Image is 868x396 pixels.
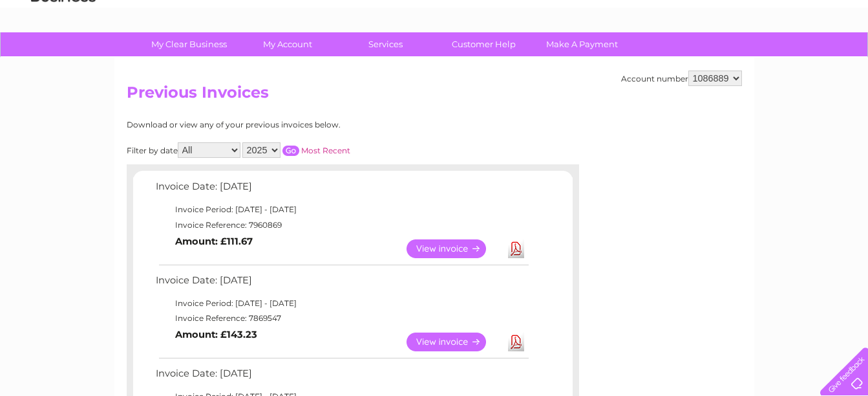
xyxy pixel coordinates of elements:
[407,333,502,351] a: View
[640,55,665,65] a: Water
[127,142,466,158] div: Filter by date
[127,120,466,129] div: Download or view any of your previous invoices below.
[624,6,714,23] a: 0333 014 3131
[621,71,742,86] div: Account number
[332,32,439,56] a: Services
[153,296,531,311] td: Invoice Period: [DATE] - [DATE]
[153,272,531,296] td: Invoice Date: [DATE]
[407,239,502,258] a: View
[153,311,531,326] td: Invoice Reference: 7869547
[234,32,341,56] a: My Account
[301,146,350,155] a: Most Recent
[153,178,531,202] td: Invoice Date: [DATE]
[153,365,531,389] td: Invoice Date: [DATE]
[153,202,531,217] td: Invoice Period: [DATE] - [DATE]
[30,34,96,73] img: logo.png
[127,83,742,108] h2: Previous Invoices
[175,236,253,247] b: Amount: £111.67
[529,32,635,56] a: Make A Payment
[508,239,524,258] a: Download
[136,32,242,56] a: My Clear Business
[709,55,748,65] a: Telecoms
[430,32,537,56] a: Customer Help
[782,55,814,65] a: Contact
[129,7,740,63] div: Clear Business is a trading name of Verastar Limited (registered in [GEOGRAPHIC_DATA] No. 3667643...
[508,333,524,351] a: Download
[673,55,701,65] a: Energy
[153,217,531,233] td: Invoice Reference: 7960869
[756,55,774,65] a: Blog
[175,329,257,340] b: Amount: £143.23
[825,55,856,65] a: Log out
